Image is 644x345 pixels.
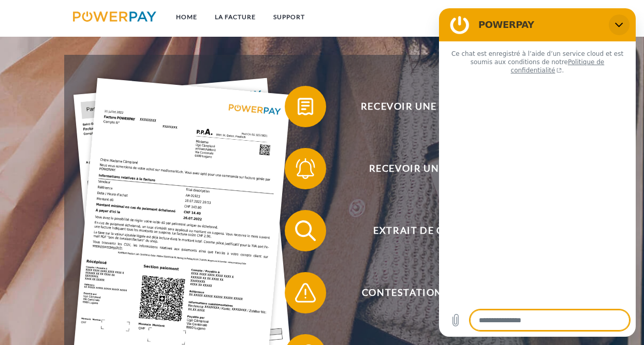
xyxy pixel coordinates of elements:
a: LA FACTURE [206,8,265,26]
img: qb_bill.svg [292,94,318,119]
a: Support [265,8,314,26]
a: Home [167,8,206,26]
button: Extrait de compte [285,210,554,251]
iframe: Fenêtre de messagerie [439,8,636,337]
button: Recevoir un rappel? [285,148,554,189]
span: Extrait de compte [300,210,553,251]
button: Recevoir une facture ? [285,86,554,127]
span: Recevoir un rappel? [300,148,553,189]
img: qb_search.svg [292,218,318,244]
span: Contestation Facture [300,272,553,313]
img: logo-powerpay.svg [73,11,156,22]
img: qb_warning.svg [292,280,318,306]
button: Contestation Facture [285,272,554,313]
span: Recevoir une facture ? [300,86,553,127]
a: CG [522,8,550,26]
img: qb_bell.svg [292,156,318,182]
